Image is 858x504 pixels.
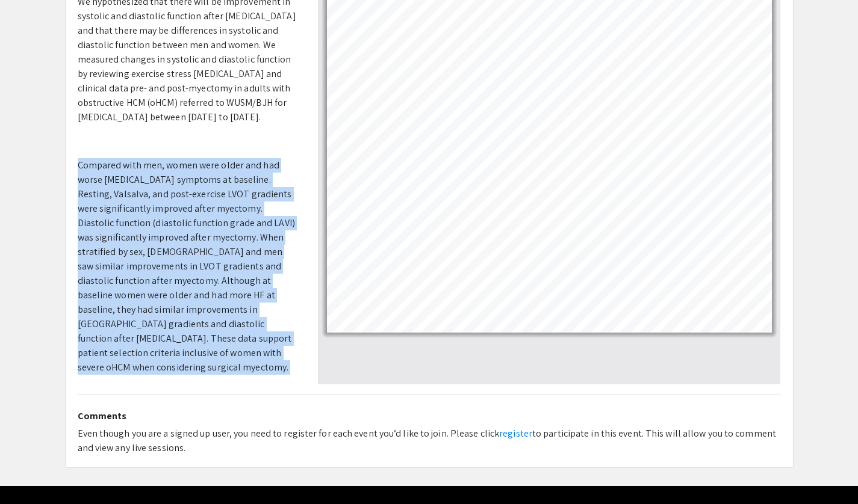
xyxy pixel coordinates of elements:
[499,427,532,440] a: register
[78,426,781,455] div: Even though you are a signed up user, you need to register for each event you’d like to join. Ple...
[78,158,300,375] p: Compared with men, women were older and had worse [MEDICAL_DATA] symptoms at baseline. Resting, V...
[78,410,781,422] h2: Comments
[9,450,51,495] iframe: Chat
